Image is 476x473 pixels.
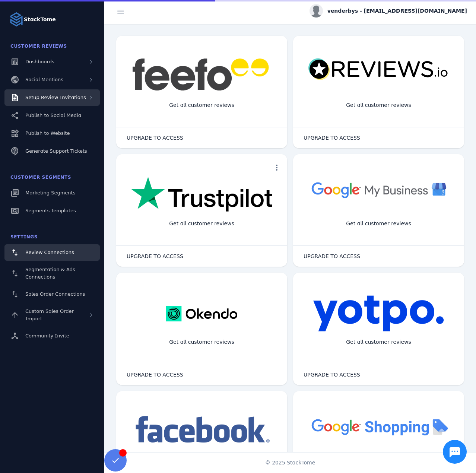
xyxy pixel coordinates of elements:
[25,112,81,118] span: Publish to Social Media
[4,203,100,219] a: Segments Templates
[4,244,100,261] a: Review Connections
[9,12,24,27] img: Logo image
[265,459,315,467] span: © 2025 StackTome
[296,367,368,382] button: UPGRADE TO ACCESS
[4,107,100,124] a: Publish to Social Media
[304,254,360,259] span: UPGRADE TO ACCESS
[308,58,449,81] img: reviewsio.svg
[4,143,100,159] a: Generate Support Tickets
[25,148,87,154] span: Generate Support Tickets
[340,214,417,234] div: Get all customer reviews
[163,95,240,115] div: Get all customer reviews
[25,190,75,196] span: Marketing Segments
[127,254,183,259] span: UPGRADE TO ACCESS
[296,249,368,264] button: UPGRADE TO ACCESS
[4,286,100,302] a: Sales Order Connections
[10,234,38,239] span: Settings
[4,262,100,285] a: Segmentation & Ads Connections
[304,135,360,140] span: UPGRADE TO ACCESS
[4,125,100,142] a: Publish to Website
[327,7,467,15] span: venderbys - [EMAIL_ADDRESS][DOMAIN_NAME]
[127,135,183,140] span: UPGRADE TO ACCESS
[310,4,467,18] button: venderbys - [EMAIL_ADDRESS][DOMAIN_NAME]
[24,16,56,23] strong: StackTome
[25,208,76,213] span: Segments Templates
[25,250,74,255] span: Review Connections
[25,333,69,339] span: Community Invite
[131,177,272,213] img: trustpilot.png
[296,130,368,145] button: UPGRADE TO ACCESS
[25,95,86,100] span: Setup Review Invitations
[25,308,74,321] span: Custom Sales Order Import
[119,249,191,264] button: UPGRADE TO ACCESS
[119,367,191,382] button: UPGRADE TO ACCESS
[166,295,237,332] img: okendo.webp
[163,332,240,352] div: Get all customer reviews
[25,267,75,280] span: Segmentation & Ads Connections
[340,332,417,352] div: Get all customer reviews
[304,372,360,377] span: UPGRADE TO ACCESS
[163,214,240,234] div: Get all customer reviews
[25,77,63,82] span: Social Mentions
[308,413,449,440] img: googleshopping.png
[119,130,191,145] button: UPGRADE TO ACCESS
[334,451,422,470] div: Import Products from Google
[4,328,100,344] a: Community Invite
[4,185,100,201] a: Marketing Segments
[25,130,70,136] span: Publish to Website
[25,291,85,297] span: Sales Order Connections
[10,44,67,49] span: Customer Reviews
[127,372,183,377] span: UPGRADE TO ACCESS
[310,4,323,18] img: profile.jpg
[25,59,54,64] span: Dashboards
[269,160,284,175] button: more
[340,95,417,115] div: Get all customer reviews
[10,175,71,180] span: Customer Segments
[131,58,272,91] img: feefo.png
[308,177,449,203] img: googlebusiness.png
[313,295,444,332] img: yotpo.png
[131,413,272,447] img: facebook.png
